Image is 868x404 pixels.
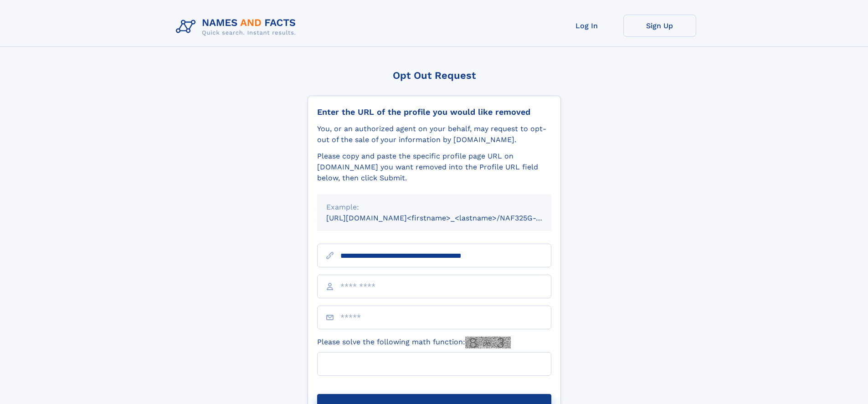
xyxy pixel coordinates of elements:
a: Sign Up [623,15,696,37]
img: Logo Names and Facts [172,15,303,39]
div: Please copy and paste the specific profile page URL on [DOMAIN_NAME] you want removed into the Pr... [317,151,551,184]
label: Please solve the following math function: [317,337,511,348]
div: You, or an authorized agent on your behalf, may request to opt-out of the sale of your informatio... [317,123,551,145]
div: Example: [326,202,542,213]
div: Enter the URL of the profile you would like removed [317,107,551,117]
a: Log In [550,15,623,37]
div: Opt Out Request [308,70,561,81]
small: [URL][DOMAIN_NAME]<firstname>_<lastname>/NAF325G-xxxxxxxx [326,214,569,222]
